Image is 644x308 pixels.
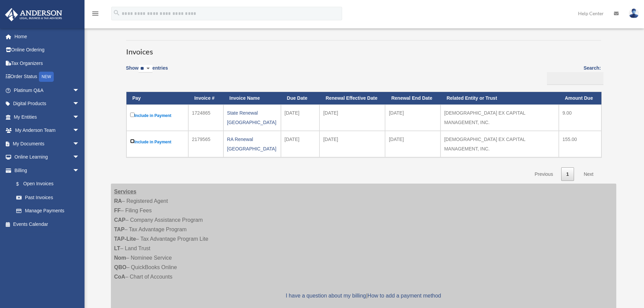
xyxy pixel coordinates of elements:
a: My Documentsarrow_drop_down [5,137,90,150]
td: [DATE] [385,131,440,157]
span: $ [20,180,23,188]
td: [DEMOGRAPHIC_DATA] EX CAPITAL MANAGEMENT, INC. [440,131,559,157]
td: 2179565 [188,131,223,157]
label: Include in Payment [130,138,185,146]
strong: Nom [114,255,126,261]
th: Amount Due: activate to sort column ascending [559,92,601,104]
a: Events Calendar [5,217,90,231]
span: arrow_drop_down [73,150,86,164]
td: [DEMOGRAPHIC_DATA] EX CAPITAL MANAGEMENT, INC. [440,104,559,131]
a: My Entitiesarrow_drop_down [5,110,90,124]
input: Include in Payment [130,139,135,143]
a: Billingarrow_drop_down [5,164,86,177]
span: arrow_drop_down [73,124,86,138]
div: RA Renewal [GEOGRAPHIC_DATA] [227,135,277,153]
a: Home [5,30,90,43]
strong: FF [114,208,121,213]
span: arrow_drop_down [73,137,86,151]
a: I have a question about my billing [286,293,366,299]
td: [DATE] [281,104,320,131]
th: Renewal Effective Date: activate to sort column ascending [319,92,385,104]
img: User Pic [629,8,639,18]
img: Anderson Advisors Platinum Portal [3,8,64,21]
select: Showentries [139,65,152,73]
a: Platinum Q&Aarrow_drop_down [5,84,90,97]
th: Invoice Name: activate to sort column ascending [223,92,281,104]
td: 1724865 [188,104,223,131]
strong: TAP [114,227,125,232]
td: 155.00 [559,131,601,157]
a: Order StatusNEW [5,70,90,84]
td: 9.00 [559,104,601,131]
td: [DATE] [281,131,320,157]
a: $Open Invoices [9,177,83,191]
h3: Invoices [126,40,601,57]
i: menu [91,9,99,18]
label: Include in Payment [130,111,185,120]
a: 1 [561,167,574,181]
th: Related Entity or Trust: activate to sort column ascending [440,92,559,104]
span: arrow_drop_down [73,164,86,177]
i: search [113,9,120,17]
strong: LT [114,245,120,251]
a: Online Ordering [5,43,90,57]
a: Online Learningarrow_drop_down [5,150,90,164]
strong: TAP-Lite [114,236,136,242]
a: My Anderson Teamarrow_drop_down [5,124,90,137]
a: Manage Payments [9,204,86,218]
td: [DATE] [385,104,440,131]
strong: RA [114,198,122,204]
div: State Renewal [GEOGRAPHIC_DATA] [227,108,277,127]
strong: Services [114,189,137,194]
strong: QBO [114,264,126,270]
a: Digital Productsarrow_drop_down [5,97,90,111]
a: menu [91,12,99,18]
input: Include in Payment [130,113,135,117]
div: NEW [39,72,54,82]
label: Search: [545,64,601,85]
strong: CAP [114,217,126,223]
td: [DATE] [319,104,385,131]
th: Pay: activate to sort column descending [126,92,188,104]
a: Past Invoices [9,191,86,204]
strong: CoA [114,274,125,280]
th: Invoice #: activate to sort column ascending [188,92,223,104]
span: arrow_drop_down [73,97,86,111]
label: Show entries [126,64,168,79]
span: arrow_drop_down [73,84,86,97]
a: Next [579,167,599,181]
p: | [114,291,613,301]
a: Previous [529,167,558,181]
th: Renewal End Date: activate to sort column ascending [385,92,440,104]
a: Tax Organizers [5,56,90,70]
td: [DATE] [319,131,385,157]
a: How to add a payment method [367,293,441,299]
th: Due Date: activate to sort column ascending [281,92,320,104]
input: Search: [547,72,603,85]
span: arrow_drop_down [73,110,86,124]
